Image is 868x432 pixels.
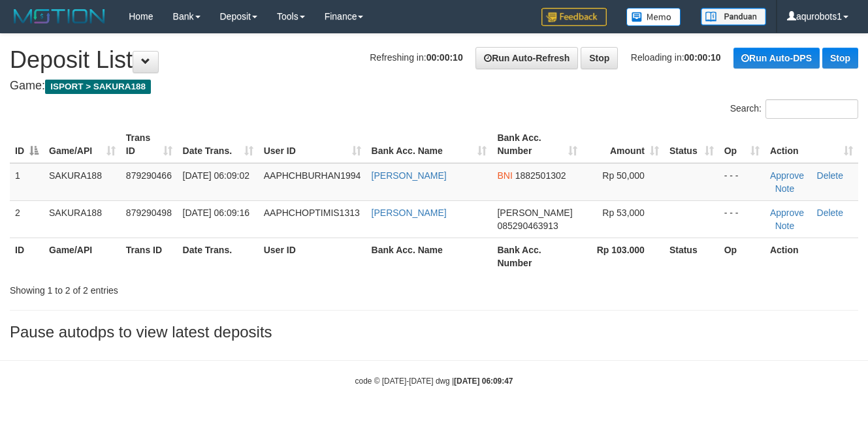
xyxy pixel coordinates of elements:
[372,170,447,181] a: [PERSON_NAME]
[492,126,582,163] th: Bank Acc. Number: activate to sort column ascending
[183,208,249,218] span: [DATE] 06:09:16
[366,126,492,163] th: Bank Acc. Name: activate to sort column ascending
[10,80,858,93] h4: Game:
[426,52,463,63] strong: 00:00:10
[497,170,512,181] span: BNI
[10,163,44,201] td: 1
[719,238,765,275] th: Op
[497,221,558,231] span: Copy 085290463913 to clipboard
[684,52,721,63] strong: 00:00:10
[178,126,259,163] th: Date Trans.: activate to sort column ascending
[10,324,858,341] h3: Pause autodps to view latest deposits
[602,208,645,218] span: Rp 53,000
[719,200,765,238] td: - - -
[817,208,843,218] a: Delete
[475,47,578,69] a: Run Auto-Refresh
[719,126,765,163] th: Op: activate to sort column ascending
[765,238,858,275] th: Action
[626,8,681,26] img: Button%20Memo.svg
[10,47,858,73] h1: Deposit List
[259,126,366,163] th: User ID: activate to sort column ascending
[44,163,121,201] td: SAKURA188
[126,208,172,218] span: 879290498
[817,170,843,181] a: Delete
[701,8,766,25] img: panduan.png
[126,170,172,181] span: 879290466
[10,238,44,275] th: ID
[372,208,447,218] a: [PERSON_NAME]
[178,238,259,275] th: Date Trans.
[770,170,804,181] a: Approve
[264,170,361,181] span: AAPHCHBURHAN1994
[10,279,352,297] div: Showing 1 to 2 of 2 entries
[121,126,178,163] th: Trans ID: activate to sort column ascending
[541,8,607,26] img: Feedback.jpg
[492,238,582,275] th: Bank Acc. Number
[730,99,858,119] label: Search:
[10,126,44,163] th: ID: activate to sort column descending
[44,238,121,275] th: Game/API
[44,200,121,238] td: SAKURA188
[370,52,462,63] span: Refreshing in:
[497,208,572,218] span: [PERSON_NAME]
[775,221,795,231] a: Note
[775,183,795,194] a: Note
[366,238,492,275] th: Bank Acc. Name
[121,238,178,275] th: Trans ID
[183,170,249,181] span: [DATE] 06:09:02
[602,170,645,181] span: Rp 50,000
[583,238,664,275] th: Rp 103.000
[822,48,858,69] a: Stop
[765,99,858,119] input: Search:
[355,377,513,386] small: code © [DATE]-[DATE] dwg |
[664,238,719,275] th: Status
[264,208,360,218] span: AAPHCHOPTIMIS1313
[631,52,721,63] span: Reloading in:
[733,48,820,69] a: Run Auto-DPS
[664,126,719,163] th: Status: activate to sort column ascending
[454,377,513,386] strong: [DATE] 06:09:47
[259,238,366,275] th: User ID
[44,126,121,163] th: Game/API: activate to sort column ascending
[765,126,858,163] th: Action: activate to sort column ascending
[581,47,618,69] a: Stop
[583,126,664,163] th: Amount: activate to sort column ascending
[515,170,566,181] span: Copy 1882501302 to clipboard
[770,208,804,218] a: Approve
[10,200,44,238] td: 2
[10,7,109,26] img: MOTION_logo.png
[45,80,151,94] span: ISPORT > SAKURA188
[719,163,765,201] td: - - -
